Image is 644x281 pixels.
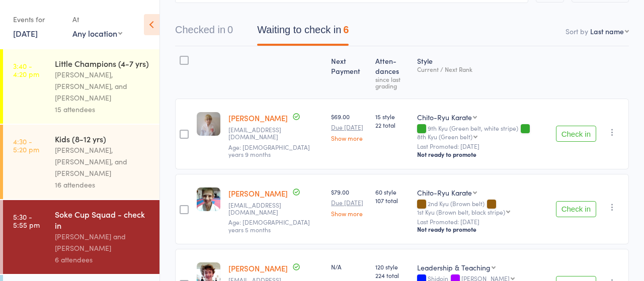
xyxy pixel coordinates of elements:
[197,188,220,211] img: image1624347095.png
[13,213,40,229] time: 5:30 - 5:55 pm
[371,51,413,94] div: Atten­dances
[331,188,367,217] div: $79.00
[375,188,409,196] span: 60 style
[55,69,151,104] div: [PERSON_NAME], [PERSON_NAME], and [PERSON_NAME]
[13,11,62,28] div: Events for
[375,121,409,129] span: 22 total
[257,19,349,46] button: Waiting to check in6
[228,263,288,273] a: [PERSON_NAME]
[417,133,472,140] div: 8th Kyu (Green belt)
[556,126,596,142] button: Check in
[417,262,491,272] div: Leadership & Teaching
[375,76,409,89] div: since last grading
[13,28,38,39] a: [DATE]
[375,271,409,279] span: 224 total
[55,133,151,144] div: Kids (8-12 yrs)
[417,188,472,198] div: Chito-Ryu Karate
[228,143,310,158] span: Age: [DEMOGRAPHIC_DATA] years 9 months
[417,125,548,140] div: 9th Kyu (Green belt, white stripe)
[566,26,588,36] label: Sort by
[331,262,367,271] div: N/A
[72,28,122,39] div: Any location
[228,113,288,123] a: [PERSON_NAME]
[331,210,367,217] a: Show more
[343,24,349,35] div: 6
[417,209,505,215] div: 1st Kyu (Brown belt, black stripe)
[72,11,122,28] div: At
[417,200,548,215] div: 2nd Kyu (Brown belt)
[331,199,367,206] small: Due [DATE]
[228,188,288,199] a: [PERSON_NAME]
[228,202,323,216] small: heidihosking33@gmail.com
[175,19,233,46] button: Checked in0
[556,201,596,217] button: Check in
[331,112,367,141] div: $69.00
[3,49,159,124] a: 3:40 -4:20 pmLittle Champions (4-7 yrs)[PERSON_NAME], [PERSON_NAME], and [PERSON_NAME]15 attendees
[417,225,548,233] div: Not ready to promote
[375,112,409,121] span: 15 style
[197,112,220,136] img: image1639175725.png
[55,179,151,191] div: 16 attendees
[331,124,367,131] small: Due [DATE]
[3,125,159,199] a: 4:30 -5:20 pmKids (8-12 yrs)[PERSON_NAME], [PERSON_NAME], and [PERSON_NAME]16 attendees
[417,143,548,150] small: Last Promoted: [DATE]
[55,144,151,179] div: [PERSON_NAME], [PERSON_NAME], and [PERSON_NAME]
[13,137,39,153] time: 4:30 - 5:20 pm
[417,112,472,122] div: Chito-Ryu Karate
[55,209,151,231] div: Soke Cup Squad - check in
[55,104,151,115] div: 15 attendees
[55,254,151,265] div: 6 attendees
[327,51,371,94] div: Next Payment
[590,26,624,36] div: Last name
[417,150,548,158] div: Not ready to promote
[227,24,233,35] div: 0
[55,58,151,69] div: Little Champions (4-7 yrs)
[13,62,39,78] time: 3:40 - 4:20 pm
[375,262,409,271] span: 120 style
[331,135,367,141] a: Show more
[228,218,310,233] span: Age: [DEMOGRAPHIC_DATA] years 5 months
[375,196,409,205] span: 107 total
[3,200,159,274] a: 5:30 -5:55 pmSoke Cup Squad - check in[PERSON_NAME] and [PERSON_NAME]6 attendees
[228,126,323,141] small: mybrains5@runbox.com
[413,51,552,94] div: Style
[417,218,548,225] small: Last Promoted: [DATE]
[55,231,151,254] div: [PERSON_NAME] and [PERSON_NAME]
[417,66,548,72] div: Current / Next Rank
